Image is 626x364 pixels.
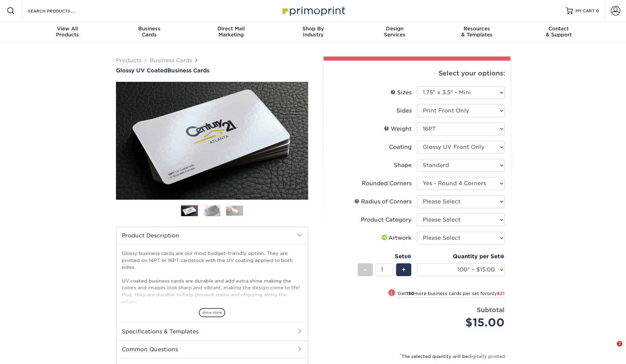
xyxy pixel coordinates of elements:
[354,22,436,43] a: DesignServices
[150,57,192,64] a: Business Cards
[116,67,308,74] h1: Business Cards
[354,26,436,32] span: Design
[384,125,412,133] div: Weight
[391,290,392,297] span: !
[116,323,308,340] h2: Specifications & Templates
[116,45,308,237] img: Glossy UV Coated 01
[226,205,243,216] img: Business Cards 03
[190,26,272,38] div: Marketing
[361,216,412,224] div: Product Category
[401,265,406,275] span: +
[380,234,412,242] div: Artwork
[116,227,308,244] h2: Product Description
[354,26,436,38] div: Services
[329,61,505,86] div: Select your options:
[116,340,308,358] h2: Common Questions
[272,22,354,43] a: Shop ByIndustry
[406,291,414,296] strong: 150
[400,354,505,359] small: The selected quantity will be
[603,341,619,357] iframe: Intercom live chat
[398,291,505,298] small: Get more business cards per set for
[122,250,302,339] p: Glossy business cards are our most budget-friendly option. They are printed on 14PT or 16PT cards...
[358,253,412,261] div: Sets
[518,26,600,32] span: Contact
[436,22,518,43] a: Resources& Templates
[417,253,505,261] div: Quantity per Set
[108,26,190,32] span: Business
[575,8,595,14] span: MY CART
[436,26,518,32] span: Resources
[116,67,308,74] a: Glossy UV CoatedBusiness Cards
[27,26,109,38] div: Products
[279,3,347,18] img: Primoprint
[487,291,505,296] span: only
[497,291,505,296] span: $21
[108,26,190,38] div: Cards
[272,26,354,38] div: Industry
[468,354,505,359] a: digitally printed
[272,26,354,32] span: Shop By
[116,57,142,64] a: Products
[27,7,93,15] input: SEARCH PRODUCTS.....
[2,343,57,362] iframe: Google Customer Reviews
[394,161,412,169] div: Shape
[518,22,600,43] a: Contact& Support
[518,26,600,38] div: & Support
[190,26,272,32] span: Direct Mail
[199,308,225,317] span: show more
[396,107,412,115] div: Sides
[108,22,190,43] a: BusinessCards
[181,203,198,220] img: Business Cards 01
[389,143,412,151] div: Coating
[477,306,505,313] strong: Subtotal
[436,26,518,38] div: & Templates
[27,26,109,32] span: View All
[204,205,220,217] img: Business Cards 02
[422,315,505,331] div: $15.00
[596,8,599,13] span: 0
[390,89,412,97] div: Sizes
[354,198,412,206] div: Radius of Corners
[190,22,272,43] a: Direct MailMarketing
[27,22,109,43] a: View AllProducts
[362,179,412,188] div: Rounded Corners
[116,67,167,74] span: Glossy UV Coated
[617,341,622,346] span: 2
[364,265,367,275] span: -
